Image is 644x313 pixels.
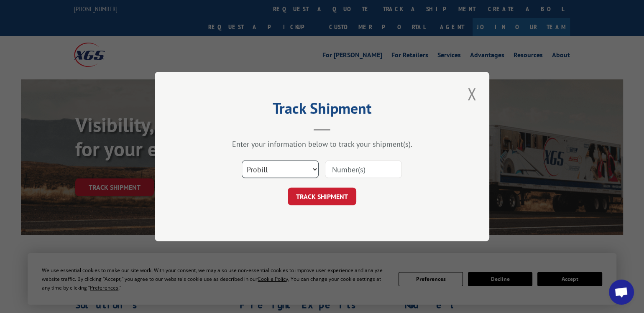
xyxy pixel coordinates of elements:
[197,139,447,149] div: Enter your information below to track your shipment(s).
[465,82,479,105] button: Close modal
[325,160,402,178] input: Number(s)
[609,280,634,305] a: Open chat
[288,188,356,205] button: TRACK SHIPMENT
[197,102,447,118] h2: Track Shipment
